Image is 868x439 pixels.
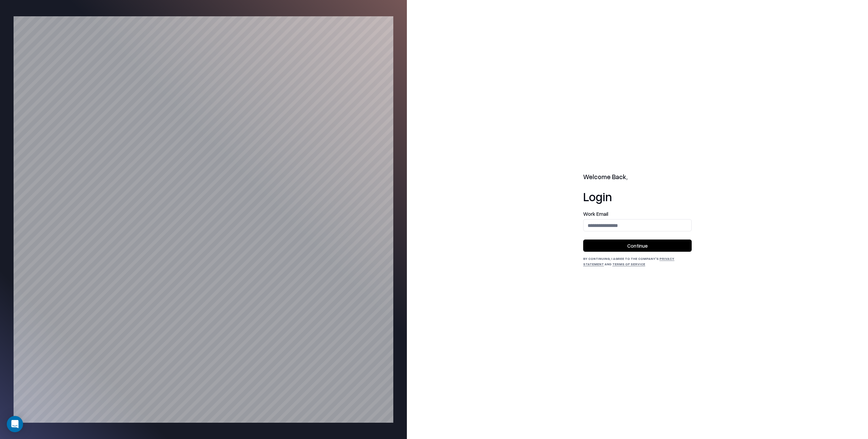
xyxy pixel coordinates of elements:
[583,172,692,182] h2: Welcome Back,
[583,256,692,267] div: By continuing, I agree to the Company's and
[7,416,23,432] div: Open Intercom Messenger
[612,262,645,266] a: Terms of Service
[583,240,692,252] button: Continue
[583,190,692,203] h1: Login
[583,211,692,216] label: Work Email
